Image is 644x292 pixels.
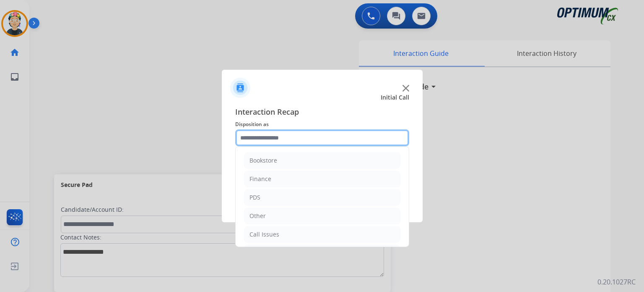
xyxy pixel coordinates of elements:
div: PDS [249,193,260,202]
span: Disposition as [235,119,409,129]
p: 0.20.1027RC [597,277,636,287]
div: Bookstore [249,156,277,165]
div: Finance [249,175,271,183]
span: Initial Call [381,93,409,102]
span: Interaction Recap [235,106,409,119]
div: Call Issues [249,230,279,239]
div: Other [249,212,266,220]
img: contactIcon [230,78,250,98]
